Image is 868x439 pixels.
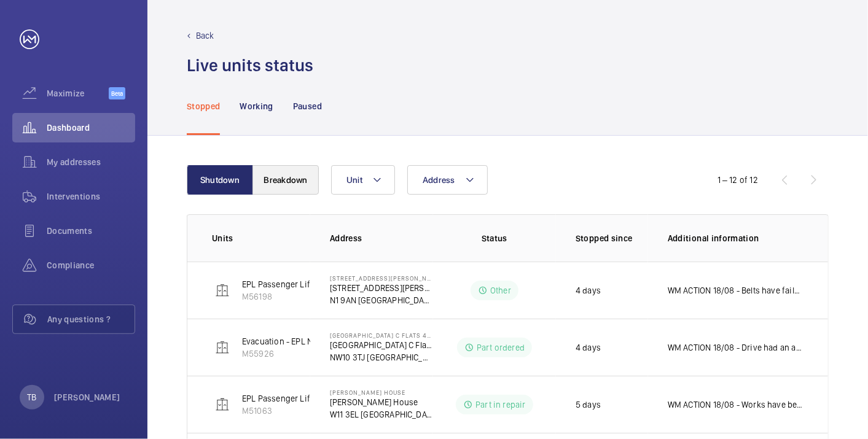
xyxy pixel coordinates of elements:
p: Stopped since [576,232,648,244]
p: Units [212,232,310,244]
p: Additional information [668,232,803,244]
p: Back [196,29,214,42]
button: Shutdown [187,165,253,195]
p: Evacuation - EPL No 4 Flats 45-101 R/h [242,335,386,348]
p: WM ACTION 18/08 - Works have been booked in for [DATE] 20th . WM ACTION 15/08 - Email sent late [... [668,398,803,411]
p: M56198 [242,290,313,303]
p: [GEOGRAPHIC_DATA] C Flats 45-101 [330,339,433,351]
button: Breakdown [252,165,319,195]
span: Any questions ? [47,313,135,325]
p: 4 days [576,341,601,354]
span: Unit [346,175,362,185]
button: Unit [331,165,395,195]
span: Compliance [47,259,135,271]
p: Status [442,232,547,244]
p: Stopped [187,100,220,112]
span: Dashboard [47,122,135,134]
p: Address [330,232,433,244]
p: M55926 [242,348,386,360]
h1: Live units status [187,54,313,77]
p: Other [490,284,511,297]
span: My addresses [47,156,135,168]
div: 1 – 12 of 12 [717,174,758,186]
p: Working [240,100,273,112]
p: 4 days [576,284,601,297]
p: [STREET_ADDRESS][PERSON_NAME] [330,274,433,282]
p: TB [27,391,36,403]
p: Part ordered [477,341,525,354]
span: Maximize [47,87,109,99]
img: elevator.svg [215,397,230,412]
p: NW10 3TJ [GEOGRAPHIC_DATA] [330,351,433,363]
p: W11 3EL [GEOGRAPHIC_DATA] [330,408,433,421]
p: [PERSON_NAME] [54,391,120,403]
p: Paused [293,100,322,112]
p: WM ACTION 18/08 - Drive had an attempted delivery [DATE] after 5pm, due to no access it was not d... [668,341,803,354]
span: Interventions [47,190,135,203]
span: Beta [109,87,125,99]
p: [GEOGRAPHIC_DATA] C Flats 45-101 - High Risk Building [330,332,433,339]
p: EPL Passenger Lift [242,278,313,290]
span: Documents [47,225,135,237]
p: [STREET_ADDRESS][PERSON_NAME] [330,282,433,294]
p: N1 9AN [GEOGRAPHIC_DATA] [330,294,433,306]
img: elevator.svg [215,283,230,298]
button: Address [407,165,488,195]
p: M51063 [242,405,313,417]
p: Part in repair [475,398,526,411]
p: [PERSON_NAME] House [330,389,433,396]
p: EPL Passenger Lift [242,392,313,405]
p: [PERSON_NAME] House [330,396,433,408]
img: elevator.svg [215,340,230,355]
p: 5 days [576,398,601,411]
p: WM ACTION 18/08 - Belts have failed again, long term solution to be looked at due to reoccurring ... [668,284,803,297]
span: Address [423,175,455,185]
